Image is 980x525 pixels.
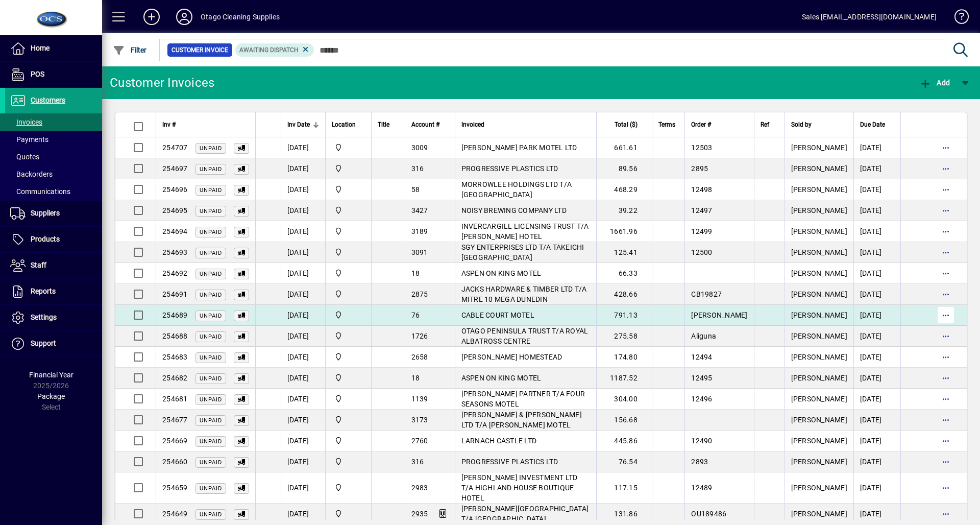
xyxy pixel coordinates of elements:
button: Profile [168,8,201,26]
span: Terms [658,119,675,130]
span: Head Office [332,393,365,404]
td: [DATE] [853,472,900,504]
a: Home [5,36,102,61]
button: More options [938,307,954,323]
div: Sales [EMAIL_ADDRESS][DOMAIN_NAME] [802,9,937,25]
td: [DATE] [853,368,900,389]
button: More options [938,370,954,386]
td: [DATE] [281,431,325,451]
td: [DATE] [281,137,325,158]
td: [DATE] [281,200,325,221]
span: Unpaid [200,417,222,424]
span: Unpaid [200,271,222,277]
span: 254677 [162,416,188,424]
span: 2875 [411,290,428,298]
td: [DATE] [853,389,900,410]
span: [PERSON_NAME] [791,290,847,298]
span: SGY ENTERPRISES LTD T/A TAKEICHI [GEOGRAPHIC_DATA] [461,243,584,261]
span: 12499 [691,227,712,235]
span: Package [37,392,65,400]
a: Reports [5,279,102,304]
span: 12503 [691,144,712,152]
td: [DATE] [281,504,325,524]
span: 254659 [162,484,188,492]
span: 254707 [162,144,188,152]
span: [PERSON_NAME] [791,185,847,194]
span: Head Office [332,351,365,363]
span: 254689 [162,311,188,319]
div: Inv # [162,119,249,130]
span: [PERSON_NAME][GEOGRAPHIC_DATA] T/A [GEOGRAPHIC_DATA] [461,505,589,523]
span: [PERSON_NAME] PARK MOTEL LTD [461,144,577,152]
span: 12496 [691,395,712,403]
span: Unpaid [200,250,222,256]
span: POS [31,70,44,78]
td: 174.80 [596,347,652,368]
td: [DATE] [281,263,325,284]
span: 254669 [162,437,188,445]
button: More options [938,160,954,177]
span: 2895 [691,164,708,173]
span: [PERSON_NAME] [791,458,847,466]
span: OTAGO PENINSULA TRUST T/A ROYAL ALBATROSS CENTRE [461,327,589,345]
span: Unpaid [200,485,222,492]
span: 254692 [162,269,188,277]
span: Customer Invoice [171,45,228,55]
span: Head Office [332,456,365,467]
a: Payments [5,131,102,148]
div: Location [332,119,365,130]
span: 3091 [411,248,428,256]
span: ASPEN ON KING MOTEL [461,374,542,382]
span: Unpaid [200,333,222,340]
td: [DATE] [853,451,900,472]
span: Location [332,119,356,130]
td: [DATE] [281,368,325,389]
td: [DATE] [853,137,900,158]
span: Total ($) [615,119,638,130]
span: Financial Year [29,371,73,379]
span: 2935 [411,510,428,518]
div: Order # [691,119,747,130]
span: 254691 [162,290,188,298]
span: Backorders [10,170,53,178]
td: 156.68 [596,410,652,431]
span: [PERSON_NAME] [791,311,847,319]
span: 2658 [411,353,428,361]
td: [DATE] [853,200,900,221]
td: [DATE] [281,242,325,263]
span: 2893 [691,458,708,466]
td: [DATE] [853,347,900,368]
td: [DATE] [281,472,325,504]
span: Unpaid [200,208,222,214]
a: Backorders [5,165,102,183]
div: Inv Date [287,119,319,130]
span: [PERSON_NAME] [791,395,847,403]
span: Home [31,44,50,52]
span: Unpaid [200,459,222,466]
span: [PERSON_NAME] [691,311,747,319]
td: 125.41 [596,242,652,263]
span: Unpaid [200,375,222,382]
td: [DATE] [281,410,325,431]
span: 2760 [411,437,428,445]
div: Sold by [791,119,847,130]
span: 3009 [411,144,428,152]
button: More options [938,454,954,470]
a: Suppliers [5,201,102,226]
span: INVERCARGILL LICENSING TRUST T/A [PERSON_NAME] HOTEL [461,222,589,241]
td: [DATE] [853,504,900,524]
span: Unpaid [200,187,222,194]
td: 66.33 [596,263,652,284]
span: 18 [411,374,420,382]
span: Filter [113,46,147,54]
span: Head Office [332,142,365,153]
span: 12494 [691,353,712,361]
span: PROGRESSIVE PLASTICS LTD [461,458,558,466]
span: Head Office [332,414,365,425]
td: [DATE] [281,347,325,368]
span: Head Office [332,205,365,216]
td: [DATE] [853,326,900,347]
span: CB19827 [691,290,722,298]
span: [PERSON_NAME] [791,437,847,445]
span: 3427 [411,206,428,214]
